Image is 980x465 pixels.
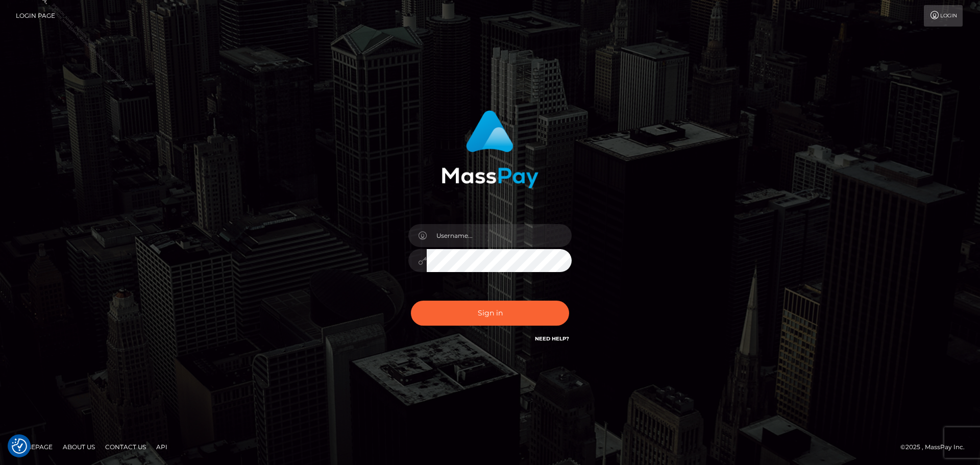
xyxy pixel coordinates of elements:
[427,224,572,247] input: Username...
[59,439,99,455] a: About Us
[924,5,963,27] a: Login
[900,442,972,453] div: © 2025 , MassPay Inc.
[152,439,171,455] a: API
[535,335,569,342] a: Need Help?
[11,439,57,455] a: Homepage
[16,5,55,27] a: Login Page
[442,110,538,188] img: MassPay Login
[12,438,27,454] button: Consent Preferences
[411,301,569,326] button: Sign in
[12,438,27,454] img: Revisit consent button
[101,439,150,455] a: Contact Us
